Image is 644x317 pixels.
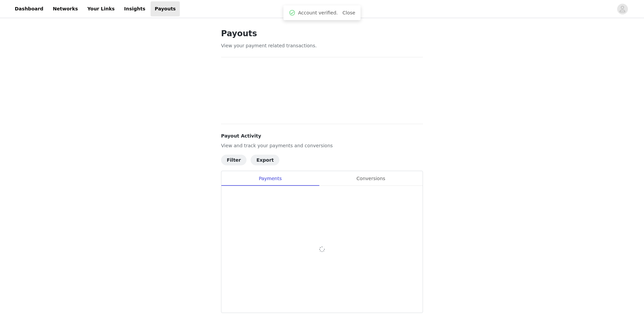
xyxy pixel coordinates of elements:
a: Close [342,10,355,15]
h4: Payout Activity [221,133,423,140]
div: avatar [619,4,626,14]
span: Account verified. [298,9,338,16]
div: Conversions [319,171,423,186]
a: Dashboard [11,1,47,16]
p: View and track your payments and conversions [221,142,423,149]
button: Export [251,155,279,165]
p: View your payment related transactions. [221,42,423,49]
div: Payments [221,171,319,186]
h1: Payouts [221,28,423,40]
a: Your Links [83,1,119,16]
button: Filter [221,155,247,165]
a: Payouts [151,1,180,16]
a: Networks [49,1,82,16]
a: Insights [120,1,149,16]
